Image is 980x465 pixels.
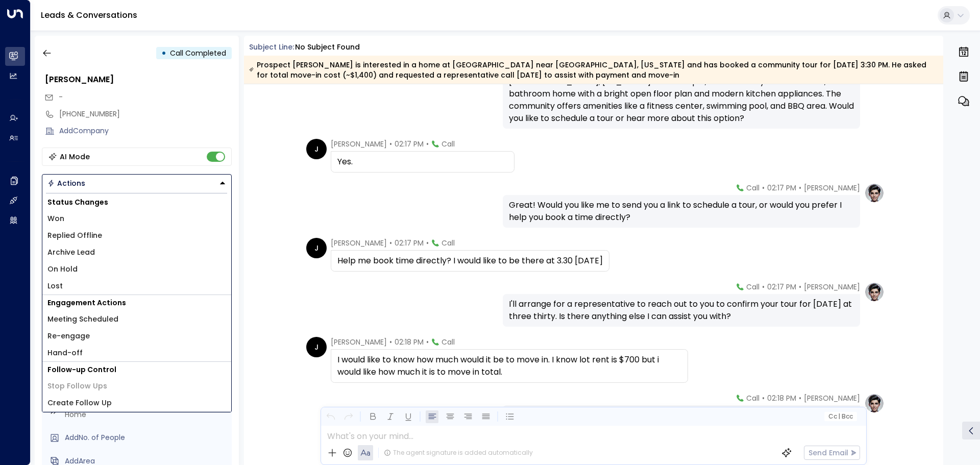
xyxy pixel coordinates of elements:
div: [PHONE_NUMBER] [59,109,232,119]
span: 02:17 PM [767,282,796,292]
div: Actions [47,179,85,188]
div: J [306,238,327,258]
span: Call [442,139,455,149]
div: Prospect [PERSON_NAME] is interested in a home at [GEOGRAPHIC_DATA] near [GEOGRAPHIC_DATA], [US_S... [249,60,938,80]
span: Call Completed [170,48,226,58]
div: I'll arrange for a representative to reach out to you to confirm your tour for [DATE] at three th... [509,298,854,323]
button: Undo [324,410,337,423]
div: AddNo. of People [65,432,228,443]
div: No subject found [295,42,360,53]
span: • [799,183,801,193]
span: • [389,139,392,149]
span: [PERSON_NAME] [804,282,860,292]
span: [PERSON_NAME] [331,238,387,248]
h1: Status Changes [42,194,231,210]
img: profile-logo.png [864,183,885,203]
span: 02:18 PM [767,393,796,403]
span: Call [442,337,455,347]
h1: Engagement Actions [42,295,231,311]
span: Call [746,393,759,403]
span: • [799,282,801,292]
span: 02:17 PM [767,183,796,193]
div: J [306,139,327,159]
span: Won [47,213,64,224]
button: Redo [342,410,355,423]
span: • [762,183,765,193]
span: Call [442,238,455,248]
img: profile-logo.png [864,282,885,302]
span: Hand-off [47,348,83,358]
span: - [59,92,63,102]
span: • [762,393,765,403]
div: • [161,44,166,62]
span: 02:17 PM [395,238,424,248]
button: Cc|Bcc [824,412,856,422]
div: AddCompany [59,126,232,136]
div: Home [65,409,228,420]
div: I would like to know how much would it be to move in. I know lot rent is $700 but i would like ho... [337,354,681,378]
span: Subject Line: [249,42,294,52]
span: • [389,238,392,248]
span: Re-engage [47,331,90,341]
span: • [389,337,392,347]
button: Actions [42,174,232,192]
span: Create Follow Up [47,398,112,408]
span: • [426,238,429,248]
span: Replied Offline [47,230,102,241]
div: Great! Would you like me to send you a link to schedule a tour, or would you prefer I help you bo... [509,199,854,224]
div: Button group with a nested menu [42,174,232,192]
span: [PERSON_NAME] [331,337,387,347]
span: | [838,413,840,420]
span: • [426,139,429,149]
span: • [426,337,429,347]
span: Cc Bcc [828,413,852,420]
img: profile-logo.png [864,393,885,413]
div: AI Mode [60,152,90,162]
span: Archive Lead [47,247,95,258]
div: The agent signature is added automatically [384,448,533,457]
div: Yes. [337,156,508,168]
div: Help me book time directly? I would like to be there at 3.30 [DATE] [337,255,603,267]
div: [PERSON_NAME] [45,74,232,86]
span: Call [746,282,759,292]
span: Lost [47,281,63,291]
span: On Hold [47,264,78,275]
span: 02:17 PM [395,139,424,149]
div: We have several options available in the [GEOGRAPHIC_DATA] community in [GEOGRAPHIC_DATA], [US_ST... [509,63,854,125]
h1: Follow-up Control [42,362,231,378]
span: [PERSON_NAME] [804,183,860,193]
span: Stop Follow Ups [47,381,107,391]
span: Meeting Scheduled [47,314,118,325]
span: Call [746,183,759,193]
span: • [762,282,765,292]
span: [PERSON_NAME] [331,139,387,149]
a: Leads & Conversations [41,9,137,21]
span: • [799,393,801,403]
span: [PERSON_NAME] [804,393,860,403]
div: J [306,337,327,357]
span: 02:18 PM [395,337,424,347]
